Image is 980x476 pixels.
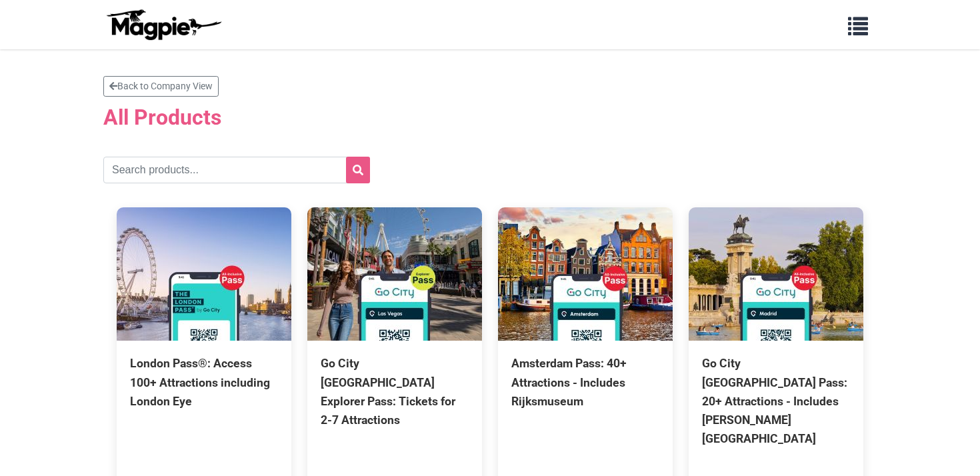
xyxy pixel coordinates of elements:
[498,207,673,470] a: Amsterdam Pass: 40+ Attractions - Includes Rijksmuseum 1 day - 5 days
[117,207,291,341] img: London Pass®: Access 100+ Attractions including London Eye
[511,354,659,410] div: Amsterdam Pass: 40+ Attractions - Includes Rijksmuseum
[103,9,223,41] img: logo-ab69f6fb50320c5b225c76a69d11143b.png
[130,354,278,410] div: London Pass®: Access 100+ Attractions including London Eye
[321,354,469,429] div: Go City [GEOGRAPHIC_DATA] Explorer Pass: Tickets for 2-7 Attractions
[103,157,370,183] input: Search products...
[689,207,863,341] img: Go City Madrid Pass: 20+ Attractions - Includes Prado Museum
[498,207,673,341] img: Amsterdam Pass: 40+ Attractions - Includes Rijksmuseum
[702,354,850,448] div: Go City [GEOGRAPHIC_DATA] Pass: 20+ Attractions - Includes [PERSON_NAME][GEOGRAPHIC_DATA]
[307,207,482,341] img: Go City Las Vegas Explorer Pass: Tickets for 2-7 Attractions
[117,207,291,470] a: London Pass®: Access 100+ Attractions including London Eye 1 day - 10 days
[103,76,219,97] a: Back to Company View
[103,105,877,130] h2: All Products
